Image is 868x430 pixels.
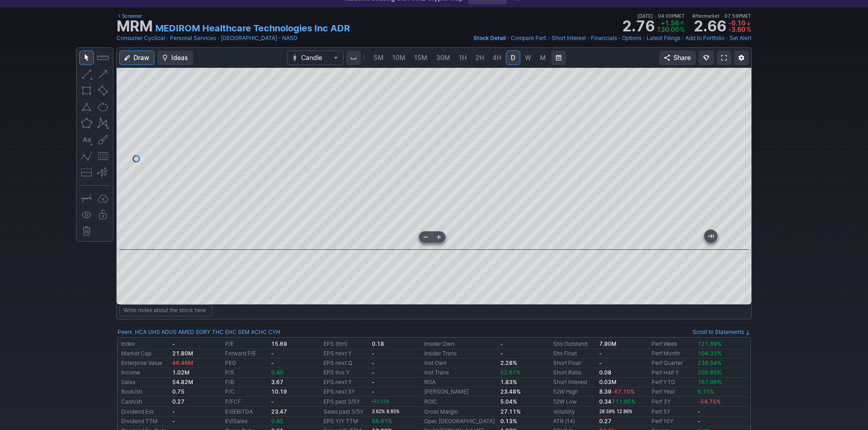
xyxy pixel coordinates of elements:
[599,350,602,357] b: -
[551,397,597,407] td: 52W Low
[370,51,388,65] a: 5M
[271,369,283,376] span: 0.40
[422,407,498,417] td: Gross Margin
[551,51,566,65] button: Range
[79,224,94,238] button: Remove all drawings
[699,51,714,65] button: Explore new features
[500,369,521,376] span: 52.67%
[96,191,110,206] button: Drawings autosave: Off
[599,418,611,425] b: 0.27
[157,51,193,65] button: Ideas
[599,369,611,376] a: 0.08
[717,51,731,65] a: Fullscreen
[611,388,635,395] span: -67.10%
[271,359,274,366] b: -
[372,379,375,385] b: -
[500,340,503,347] b: -
[238,328,250,337] a: SEM
[506,51,520,65] a: D
[551,387,597,397] td: 52W High
[734,51,749,65] button: Chart Settings
[475,54,484,61] span: 2H
[459,54,467,61] span: 1H
[693,329,750,335] a: Scroll to Statements
[372,409,400,414] small: 3.62% 8.85%
[172,369,190,376] b: 1.02M
[172,350,193,357] b: 21.80M
[119,359,170,368] td: Enterprise Value
[553,379,587,385] a: Short Interest
[553,369,581,376] a: Short Ratio
[195,328,211,337] a: SGRY
[79,67,94,81] button: Line
[223,359,269,368] td: PEG
[500,408,521,415] b: 27.11%
[96,207,110,222] button: Lock drawings
[681,34,684,43] span: •
[148,328,160,337] a: UHS
[96,83,110,98] button: Rotated rectangle
[79,149,94,163] button: Elliott waves
[79,83,94,98] button: Rectangle
[500,418,517,425] b: 0.13%
[650,339,696,349] td: Perf Week
[622,19,655,34] strong: 2.76
[166,34,169,43] span: •
[422,387,498,397] td: [PERSON_NAME]
[322,368,370,378] td: EPS this Y
[729,34,751,43] a: Set Alert
[372,369,375,376] b: -
[500,379,517,385] b: 1.83%
[540,54,546,61] span: M
[217,34,220,43] span: •
[322,359,370,368] td: EPS next Q
[225,328,236,337] a: EHC
[746,25,751,33] span: %
[698,418,700,425] b: -
[287,51,344,65] button: Chart Type
[410,51,431,65] a: 15M
[271,388,287,395] b: 10.19
[221,34,277,43] a: [GEOGRAPHIC_DATA]
[419,232,432,243] button: Zoom out
[455,51,471,65] a: 1H
[172,340,175,347] b: -
[322,378,370,387] td: EPS next Y
[372,399,390,404] small: -
[521,51,535,65] a: W
[170,34,216,43] a: Personal Services
[322,349,370,359] td: EPS next Y
[422,417,498,426] td: Oper. [GEOGRAPHIC_DATA]
[650,378,696,387] td: Perf YTD
[322,397,370,407] td: EPS past 3/5Y
[96,116,110,131] button: XABCD
[372,340,384,347] b: 0.18
[591,34,617,43] a: Financials
[212,328,224,337] a: THC
[587,34,590,43] span: •
[223,349,269,359] td: Forward P/E
[322,339,370,349] td: EPS (ttm)
[650,349,696,359] td: Perf Month
[271,408,287,415] b: 23.47
[346,51,361,65] button: Interval
[118,329,132,335] a: Peers
[271,350,274,357] b: -
[374,399,390,404] span: 33.55%
[685,34,724,43] a: Add to Portfolio
[223,397,269,407] td: P/FCF
[680,25,685,33] span: %
[79,165,94,180] button: Position
[500,388,521,395] b: 23.48%
[536,51,550,65] a: M
[673,53,691,62] span: Share
[388,51,410,65] a: 10M
[637,12,685,20] span: [DATE] 04:00PM ET
[223,378,269,387] td: P/B
[500,398,517,405] b: 5.04%
[659,51,696,65] button: Share
[622,34,642,43] a: Options
[647,34,680,43] a: Latest Filings
[698,408,700,415] b: -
